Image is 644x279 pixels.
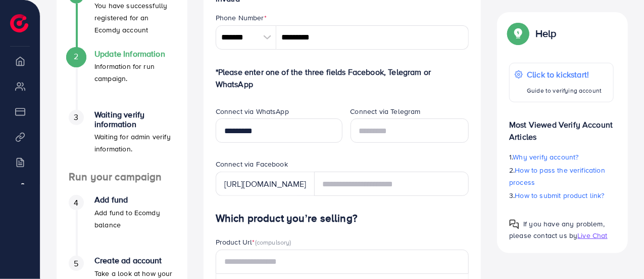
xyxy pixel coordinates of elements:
span: (compulsory) [255,237,291,247]
span: How to submit product link? [515,190,605,201]
img: Popup guide [509,24,527,43]
span: 5 [74,258,78,269]
p: Waiting for admin verify information. [94,131,175,155]
img: Popup guide [509,219,519,229]
div: [URL][DOMAIN_NAME] [216,172,315,196]
img: logo [10,14,28,32]
span: How to pass the verification process [509,165,605,187]
iframe: Chat [601,233,636,271]
p: Most Viewed Verify Account Articles [509,110,614,143]
p: 2. [509,164,614,188]
span: If you have any problem, please contact us by [509,219,605,241]
p: 1. [509,151,614,163]
span: 3 [74,111,78,123]
p: Guide to verifying account [527,85,602,97]
li: Update Information [57,49,187,110]
p: Information for run campaign. [94,60,175,85]
span: Live Chat [577,230,607,241]
span: 2 [74,51,78,62]
p: 3. [509,189,614,202]
label: Connect via WhatsApp [216,106,289,116]
label: Product Url [216,237,291,247]
li: Waiting verify information [57,110,187,171]
label: Phone Number [216,13,267,23]
h4: Waiting verify information [94,110,175,129]
h4: Which product you’re selling? [216,212,469,225]
label: Connect via Facebook [216,159,288,169]
p: Add fund to Ecomdy balance [94,207,175,231]
label: Connect via Telegram [351,106,421,116]
p: Click to kickstart! [527,68,602,81]
h4: Add fund [94,195,175,205]
h4: Create ad account [94,256,175,265]
li: Add fund [57,195,187,256]
h4: Update Information [94,49,175,59]
span: Why verify account? [513,152,579,162]
span: 4 [74,197,78,209]
p: *Please enter one of the three fields Facebook, Telegram or WhatsApp [216,66,469,90]
p: Help [535,27,557,39]
h4: Run your campaign [57,171,187,183]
